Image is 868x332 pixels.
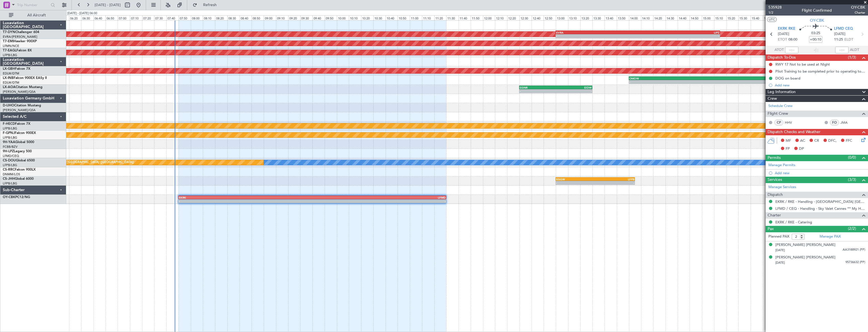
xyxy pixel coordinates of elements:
span: T7-EAGL [3,49,16,52]
div: 09:10 [276,15,288,20]
a: LFPB/LBG [3,181,17,186]
div: 13:10 [568,15,580,20]
a: 9H-YAAGlobal 5000 [3,141,34,144]
div: 14:00 [629,15,641,20]
a: LFMD / CEQ - Handling - Sky Valet Cannes ** My Handling**LFMD / CEQ [775,206,865,211]
div: OMDW [629,77,714,80]
input: Trip Number [17,1,49,9]
span: (0/0) [848,154,856,160]
div: 10:40 [386,15,398,20]
div: 09:40 [312,15,325,20]
span: Services [768,177,782,183]
a: CS-JHHGlobal 6000 [3,177,34,181]
div: ORER [714,77,799,80]
div: 06:20 [69,15,81,20]
div: EGGW [556,178,595,181]
a: LFPB/LBG [3,126,17,131]
div: 10:00 [337,15,349,20]
div: 14:40 [678,15,690,20]
a: F-GPNJFalcon 900EX [3,131,36,135]
span: EKRK RKE [778,26,795,32]
a: LFPB/LBG [3,136,17,140]
div: FO [830,119,839,126]
span: 9H-YAA [3,141,15,144]
div: 08:10 [203,15,215,20]
span: [DATE] - [DATE] [95,3,121,8]
a: D-IJHOCitation Mustang [3,104,41,107]
div: 08:00 [191,15,203,20]
div: [PERSON_NAME] [PERSON_NAME] [775,255,835,260]
span: MF [786,138,791,144]
div: - [638,34,720,38]
div: - [629,80,714,84]
span: Dispatch [768,192,783,198]
div: 09:00 [264,15,276,20]
div: 11:40 [458,15,471,20]
span: OY-CBK [851,4,865,10]
span: 9H-LPZ [3,150,14,153]
a: [PERSON_NAME]/QSA [3,90,36,94]
a: LX-INBFalcon 900EX EASy II [3,76,47,80]
span: 03:25 [811,31,820,36]
div: 14:20 [653,15,665,20]
div: - [179,199,312,203]
span: Dispatch To-Dos [768,54,796,61]
div: 08:40 [240,15,252,20]
span: Leg Information [768,89,796,95]
div: 07:00 [118,15,130,20]
div: 07:10 [130,15,142,20]
a: HHV [785,120,797,125]
span: T7-DYN [3,31,15,34]
a: LX-GBHFalcon 7X [3,67,30,71]
span: OY-CBK [810,18,824,23]
div: - [595,181,634,184]
a: T7-EAGLFalcon 8X [3,49,32,52]
div: 07:20 [142,15,154,20]
div: 06:40 [93,15,106,20]
div: 06:30 [81,15,93,20]
span: LFMD CEQ [834,26,853,32]
a: Manage PAX [820,234,841,239]
div: LIPZ [638,31,720,34]
div: 10:20 [361,15,373,20]
div: 12:30 [519,15,532,20]
div: 13:30 [592,15,605,20]
div: 09:20 [288,15,300,20]
div: 11:10 [422,15,434,20]
div: 15:10 [714,15,726,20]
div: Add new [775,83,865,88]
a: CS-RRCFalcon 900LX [3,168,36,171]
span: ETOT [778,37,787,43]
a: LX-AOACitation Mustang [3,86,43,89]
div: EVRA [556,31,638,34]
span: ELDT [844,37,853,43]
div: 09:30 [300,15,312,20]
div: - [312,199,446,203]
div: - [556,89,592,93]
a: LFPB/LBG [3,163,17,167]
span: [DATE] [775,248,785,252]
span: LX-AOA [3,86,16,89]
a: OY-CBKPC12/NG [3,196,30,199]
div: Pilot Training to be completed prior to operating to LFMD [775,69,865,74]
a: EDLW/DTM [3,81,19,85]
div: RWY 17 Not to be used at NIght [775,62,830,67]
span: Permits [768,155,781,161]
div: 12:50 [544,15,556,20]
div: EKRK [179,196,312,199]
span: 535928 [768,4,782,10]
span: [DATE] [834,31,845,37]
div: Flight Confirmed [802,8,832,13]
a: Schedule Crew [768,103,793,109]
div: 07:30 [154,15,166,20]
div: 08:20 [215,15,227,20]
span: ATOT [775,47,784,53]
div: 07:50 [179,15,191,20]
span: (3/3) [848,177,856,183]
button: All Aircraft [6,11,60,20]
div: [DATE] - [DATE] 06:00 [67,11,97,16]
span: [DATE] [778,31,789,37]
div: 13:50 [617,15,629,20]
a: CS-DOUGlobal 6500 [3,159,35,162]
span: ALDT [850,47,859,53]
